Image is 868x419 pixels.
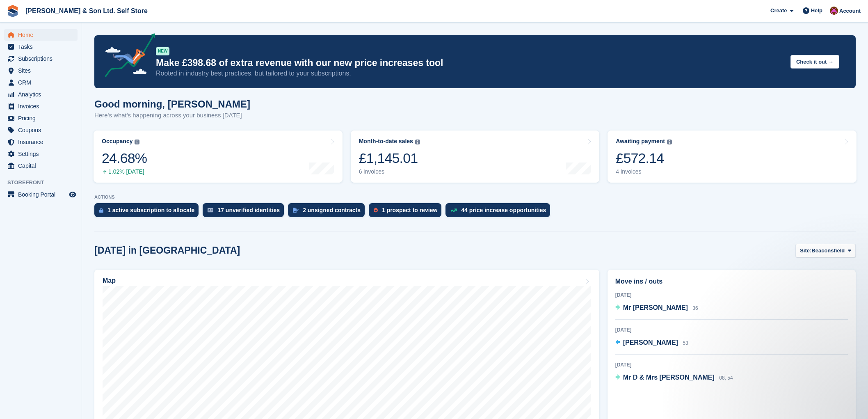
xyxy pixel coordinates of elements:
a: menu [4,77,78,88]
div: [DATE] [615,291,848,299]
img: prospect-51fa495bee0391a8d652442698ab0144808aea92771e9ea1ae160a38d050c398.svg [374,208,378,213]
div: Occupancy [102,138,132,145]
div: 17 unverified identities [217,207,280,213]
span: 53 [683,340,688,346]
div: [DATE] [615,361,848,369]
div: 24.68% [102,150,147,167]
img: stora-icon-8386f47178a22dfd0bd8f6a31ec36ba5ce8667c1dd55bd0f319d3a0aa187defe.svg [7,5,19,17]
span: Account [839,7,861,15]
a: 2 unsigned contracts [288,203,369,221]
a: menu [4,29,78,41]
a: menu [4,136,78,148]
p: Rooted in industry best practices, but tailored to your subscriptions. [156,69,784,78]
a: menu [4,53,78,64]
span: Booking Portal [18,189,67,200]
p: ACTIONS [94,195,856,200]
a: menu [4,101,78,112]
a: 17 unverified identities [203,203,288,221]
img: icon-info-grey-7440780725fd019a000dd9b08b2336e03edf1995a4989e88bcd33f0948082b44.svg [415,140,420,144]
button: Check it out → [790,55,839,69]
a: menu [4,124,78,136]
a: menu [4,189,78,200]
span: Capital [18,160,67,172]
span: [PERSON_NAME] [623,339,678,346]
img: verify_identity-adf6edd0f0f0b5bbfe63781bf79b02c33cf7c696d77639b501bdc392416b5a36.svg [208,208,213,213]
div: Month-to-date sales [359,138,413,145]
div: 1.02% [DATE] [102,168,147,175]
span: Sites [18,65,67,76]
img: contract_signature_icon-13c848040528278c33f63329250d36e43548de30e8caae1d1a13099fd9432cc5.svg [293,208,299,213]
span: Storefront [7,179,82,187]
div: £572.14 [616,150,672,167]
img: icon-info-grey-7440780725fd019a000dd9b08b2336e03edf1995a4989e88bcd33f0948082b44.svg [667,140,672,144]
a: 1 prospect to review [369,203,445,221]
span: Analytics [18,89,67,100]
span: Insurance [18,136,67,148]
a: Awaiting payment £572.14 4 invoices [608,131,857,183]
span: Coupons [18,124,67,136]
span: Beaconsfield [811,247,845,255]
span: Create [770,7,787,15]
span: Site: [800,247,811,255]
a: menu [4,148,78,160]
span: Settings [18,148,67,160]
a: menu [4,41,78,53]
div: Awaiting payment [616,138,665,145]
a: Mr D & Mrs [PERSON_NAME] 08, 54 [615,373,733,383]
a: Mr [PERSON_NAME] 36 [615,303,698,314]
a: menu [4,160,78,172]
div: NEW [156,47,169,55]
img: icon-info-grey-7440780725fd019a000dd9b08b2336e03edf1995a4989e88bcd33f0948082b44.svg [135,140,139,144]
a: [PERSON_NAME] 53 [615,338,688,348]
div: 1 active subscription to allocate [107,207,194,213]
a: Preview store [68,190,78,199]
span: 08, 54 [719,375,733,381]
div: £1,145.01 [359,150,420,167]
a: menu [4,65,78,76]
div: 6 invoices [359,168,420,175]
span: Pricing [18,112,67,124]
span: Help [811,7,822,15]
span: 36 [692,305,698,311]
div: [DATE] [615,326,848,334]
h2: Move ins / outs [615,277,848,286]
img: Kate Standish [830,7,838,15]
a: [PERSON_NAME] & Son Ltd. Self Store [22,4,151,18]
a: Month-to-date sales £1,145.01 6 invoices [351,131,600,183]
a: 1 active subscription to allocate [94,203,203,221]
span: Tasks [18,41,67,53]
a: 44 price increase opportunities [445,203,554,221]
span: Mr [PERSON_NAME] [623,304,688,311]
button: Site: Beaconsfield [795,244,856,257]
p: Make £398.68 of extra revenue with our new price increases tool [156,57,784,69]
img: active_subscription_to_allocate_icon-d502201f5373d7db506a760aba3b589e785aa758c864c3986d89f69b8ff3... [99,208,103,213]
div: 2 unsigned contracts [303,207,361,213]
img: price-adjustments-announcement-icon-8257ccfd72463d97f412b2fc003d46551f7dbcb40ab6d574587a9cd5c0d94... [98,33,155,80]
a: Occupancy 24.68% 1.02% [DATE] [94,131,343,183]
h2: Map [103,277,116,284]
span: CRM [18,77,67,88]
a: menu [4,112,78,124]
h2: [DATE] in [GEOGRAPHIC_DATA] [94,245,240,256]
div: 1 prospect to review [382,207,437,213]
div: 4 invoices [616,168,672,175]
span: Subscriptions [18,53,67,64]
span: Invoices [18,101,67,112]
a: menu [4,89,78,100]
span: Mr D & Mrs [PERSON_NAME] [623,374,715,381]
h1: Good morning, [PERSON_NAME] [94,98,250,110]
span: Home [18,29,67,41]
p: Here's what's happening across your business [DATE] [94,111,250,120]
div: 44 price increase opportunities [461,207,546,213]
img: price_increase_opportunities-93ffe204e8149a01c8c9dc8f82e8f89637d9d84a8eef4429ea346261dce0b2c0.svg [450,208,457,212]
